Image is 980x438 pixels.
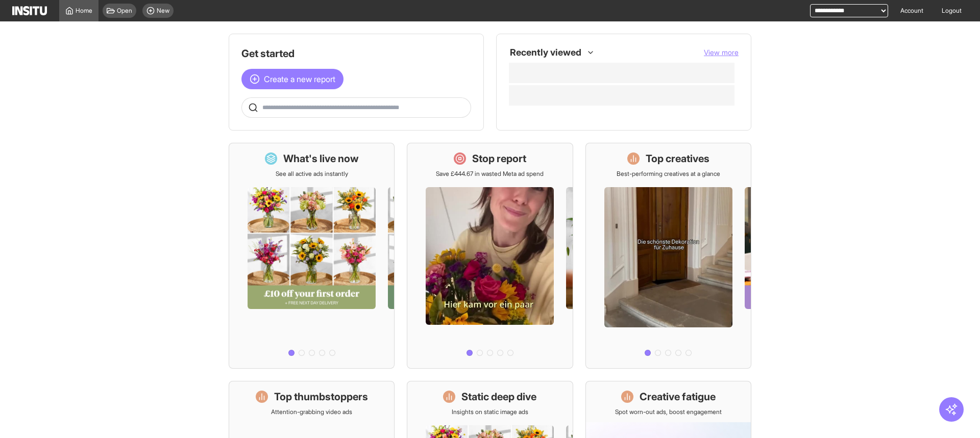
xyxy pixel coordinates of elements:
[157,7,169,15] span: New
[617,170,720,178] p: Best-performing creatives at a glance
[264,73,335,85] span: Create a new report
[461,390,536,404] h1: Static deep dive
[274,390,368,404] h1: Top thumbstoppers
[472,151,526,166] h1: Stop report
[646,151,709,166] h1: Top creatives
[117,7,132,15] span: Open
[407,143,573,369] a: Stop reportSave £444.67 in wasted Meta ad spend
[704,48,739,57] span: View more
[452,408,528,416] p: Insights on static image ads
[276,170,348,178] p: See all active ads instantly
[283,151,359,166] h1: What's live now
[271,408,352,416] p: Attention-grabbing video ads
[585,143,751,369] a: Top creativesBest-performing creatives at a glance
[229,143,395,369] a: What's live nowSee all active ads instantly
[76,7,92,15] span: Home
[241,46,471,61] h1: Get started
[704,47,739,58] button: View more
[12,6,47,15] img: Logo
[241,69,344,89] button: Create a new report
[436,170,544,178] p: Save £444.67 in wasted Meta ad spend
